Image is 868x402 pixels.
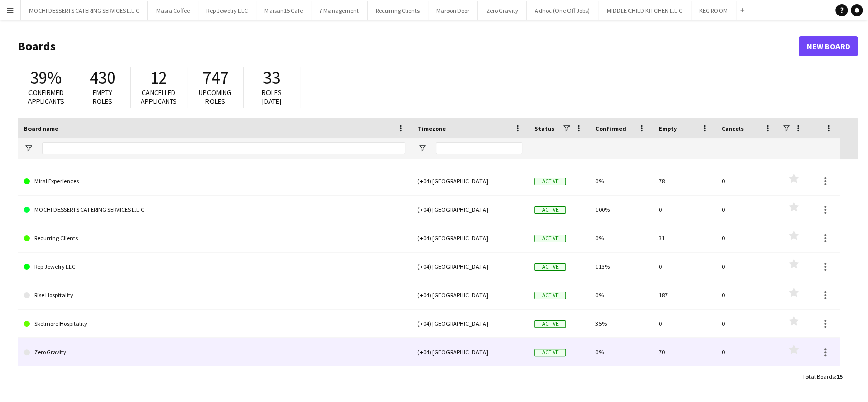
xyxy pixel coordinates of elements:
[715,167,779,195] div: 0
[715,253,779,281] div: 0
[24,253,405,281] a: Rep Jewelry LLC
[428,1,478,20] button: Maroon Door
[534,263,566,271] span: Active
[141,88,177,106] span: Cancelled applicants
[534,349,566,356] span: Active
[478,1,527,20] button: Zero Gravity
[534,178,566,185] span: Active
[24,281,405,310] a: Rise Hospitality
[715,338,779,366] div: 0
[652,338,715,366] div: 70
[527,1,598,20] button: Adhoc (One Off Jobs)
[659,125,677,132] span: Empty
[652,281,715,309] div: 187
[715,310,779,337] div: 0
[411,167,528,195] div: (+04) [GEOGRAPHIC_DATA]
[715,196,779,224] div: 0
[417,144,427,153] button: Open Filter Menu
[202,67,228,89] span: 747
[589,253,652,281] div: 113%
[311,1,368,20] button: 7 Management
[691,1,736,20] button: KEG ROOM
[802,366,843,386] div: :
[411,281,528,309] div: (+04) [GEOGRAPHIC_DATA]
[598,1,691,20] button: MIDDLE CHILD KITCHEN L.L.C
[42,142,405,154] input: Board name Filter Input
[24,144,33,153] button: Open Filter Menu
[836,373,843,380] span: 15
[417,125,446,132] span: Timezone
[24,125,58,132] span: Board name
[652,224,715,252] div: 31
[589,338,652,366] div: 0%
[411,310,528,337] div: (+04) [GEOGRAPHIC_DATA]
[722,125,744,132] span: Cancels
[715,281,779,309] div: 0
[411,253,528,281] div: (+04) [GEOGRAPHIC_DATA]
[368,1,428,20] button: Recurring Clients
[589,167,652,195] div: 0%
[652,196,715,224] div: 0
[24,196,405,224] a: MOCHI DESSERTS CATERING SERVICES L.L.C
[411,224,528,252] div: (+04) [GEOGRAPHIC_DATA]
[436,142,522,154] input: Timezone Filter Input
[24,224,405,253] a: Recurring Clients
[715,224,779,252] div: 0
[24,167,405,196] a: Miral Experiences
[652,167,715,195] div: 78
[534,320,566,328] span: Active
[199,88,231,106] span: Upcoming roles
[30,67,62,89] span: 39%
[799,36,858,56] a: New Board
[534,292,566,299] span: Active
[534,235,566,242] span: Active
[18,39,799,54] h1: Boards
[148,1,198,20] button: Masra Coffee
[589,196,652,224] div: 100%
[24,338,405,366] a: Zero Gravity
[652,310,715,337] div: 0
[263,67,280,89] span: 33
[256,1,311,20] button: Maisan15 Cafe
[802,373,835,380] span: Total Boards
[150,67,167,89] span: 12
[589,281,652,309] div: 0%
[411,196,528,224] div: (+04) [GEOGRAPHIC_DATA]
[262,88,282,106] span: Roles [DATE]
[652,253,715,281] div: 0
[534,206,566,214] span: Active
[411,338,528,366] div: (+04) [GEOGRAPHIC_DATA]
[589,224,652,252] div: 0%
[595,125,626,132] span: Confirmed
[198,1,256,20] button: Rep Jewelry LLC
[24,310,405,338] a: Skelmore Hospitality
[93,88,112,106] span: Empty roles
[89,67,115,89] span: 430
[28,88,64,106] span: Confirmed applicants
[21,1,148,20] button: MOCHI DESSERTS CATERING SERVICES L.L.C
[534,125,554,132] span: Status
[589,310,652,337] div: 35%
